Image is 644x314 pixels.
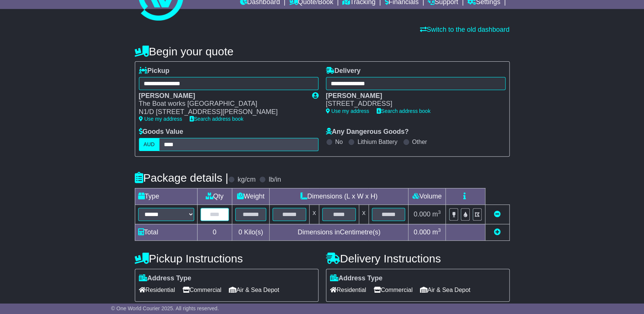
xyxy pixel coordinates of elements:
span: m [432,228,441,236]
span: Air & Sea Depot [229,284,279,296]
label: Goods Value [139,128,183,136]
span: Air & Sea Depot [420,284,470,296]
span: 0 [238,228,242,236]
td: Qty [197,188,232,204]
div: [PERSON_NAME] [139,92,305,100]
label: Pickup [139,67,169,75]
span: © One World Courier 2025. All rights reserved. [111,305,219,311]
div: [STREET_ADDRESS] [326,100,498,108]
span: 0.000 [414,228,430,236]
h4: Pickup Instructions [135,252,318,265]
label: Delivery [326,67,361,75]
a: Use my address [326,108,369,114]
label: kg/cm [237,176,255,184]
label: Other [412,138,427,145]
span: 0.000 [414,210,430,218]
span: Commercial [374,284,413,296]
div: N1/D [STREET_ADDRESS][PERSON_NAME] [139,108,305,116]
a: Search address book [377,108,430,114]
a: Search address book [190,116,243,122]
label: AUD [139,138,160,151]
h4: Package details | [135,172,228,184]
div: The Boat works [GEOGRAPHIC_DATA] [139,100,305,108]
td: Weight [232,188,270,204]
sup: 3 [438,209,441,215]
td: Dimensions in Centimetre(s) [270,224,408,240]
td: x [309,204,319,224]
h4: Delivery Instructions [326,252,510,265]
div: [PERSON_NAME] [326,92,498,100]
td: Type [135,188,197,204]
a: Remove this item [494,210,501,218]
span: m [432,210,441,218]
sup: 3 [438,227,441,233]
label: No [335,138,343,145]
td: Volume [408,188,446,204]
a: Use my address [139,116,182,122]
td: Total [135,224,197,240]
label: Address Type [139,274,192,283]
label: Address Type [330,274,383,283]
h4: Begin your quote [135,45,510,58]
label: Any Dangerous Goods? [326,128,409,136]
a: Add new item [494,228,501,236]
td: 0 [197,224,232,240]
label: lb/in [268,176,281,184]
td: Kilo(s) [232,224,270,240]
span: Commercial [183,284,221,296]
td: x [359,204,368,224]
td: Dimensions (L x W x H) [270,188,408,204]
label: Lithium Battery [357,138,397,145]
span: Residential [139,284,175,296]
span: Residential [330,284,366,296]
a: Switch to the old dashboard [420,26,509,33]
